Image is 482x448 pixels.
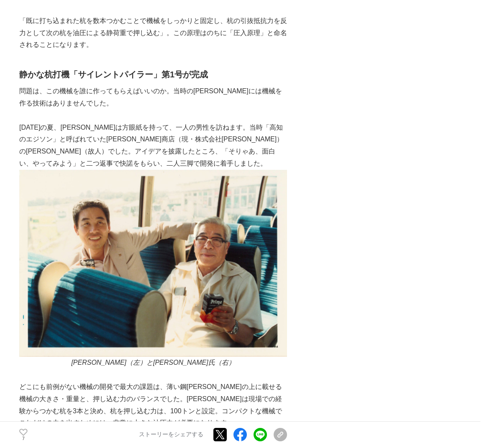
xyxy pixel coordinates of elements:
[71,359,235,366] em: [PERSON_NAME]（左）と[PERSON_NAME]氏（右）
[19,70,208,79] strong: 静かな杭打機「サイレントパイラー」第1号が完成
[19,170,287,357] img: thumbnail_f8abf710-34ed-11ef-a681-0d0710435df9.jpg
[19,381,287,429] p: どこにも前例がない機械の開発で最大の課題は、薄い鋼[PERSON_NAME]の上に載せる機械の大きさ・重量と、押し込む力のバランスでした。[PERSON_NAME]は現場での経験からつかむ杭を3...
[19,437,28,441] p: 7
[19,122,287,170] p: [DATE]の夏、[PERSON_NAME]は方眼紙を持って、一人の男性を訪ねます。当時「高知のエジソン」と呼ばれていた[PERSON_NAME]商店（現・株式会社[PERSON_NAME]）の...
[19,15,287,51] p: 「既に打ち込まれた杭を数本つかむことで機械をしっかりと固定し、杭の引抜抵抗力を反力として次の杭を油圧による静荷重で押し込む」。この原理はのちに「圧入原理」と命名されることになります。
[139,431,203,439] p: ストーリーをシェアする
[19,85,287,110] p: 問題は、この機械を誰に作ってもらえばいいのか。当時の[PERSON_NAME]には機械を作る技術はありませんでした。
